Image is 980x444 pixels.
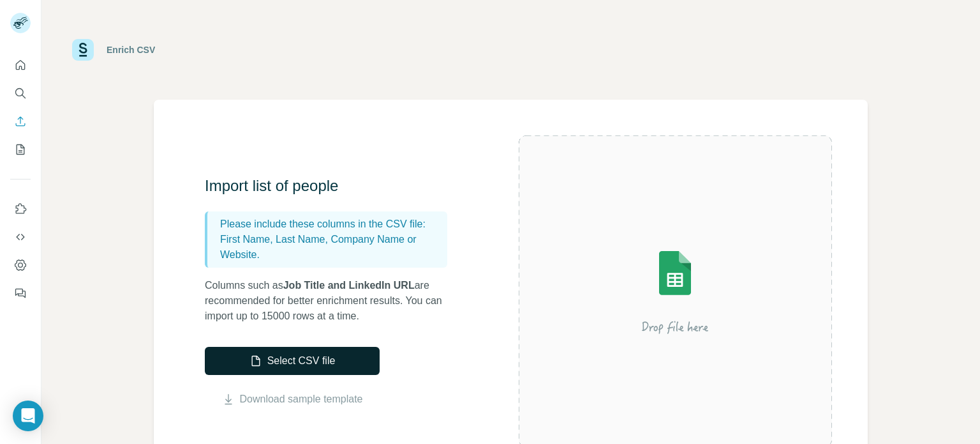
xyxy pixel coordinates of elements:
button: My lists [10,138,31,161]
button: Use Surfe on LinkedIn [10,197,31,220]
div: Open Intercom Messenger [13,401,43,431]
p: First Name, Last Name, Company Name or Website. [220,232,442,263]
img: Surfe Logo [72,39,94,61]
button: Search [10,82,31,105]
span: Job Title and LinkedIn URL [283,280,415,291]
p: Columns such as are recommended for better enrichment results. You can import up to 15000 rows at... [205,278,460,324]
button: Select CSV file [205,347,380,375]
button: Use Surfe API [10,226,31,249]
p: Please include these columns in the CSV file: [220,217,442,232]
img: Surfe Illustration - Drop file here or select below [560,215,790,368]
button: Enrich CSV [10,110,31,133]
button: Download sample template [205,392,380,407]
button: Feedback [10,282,31,305]
div: Enrich CSV [107,43,155,56]
a: Download sample template [240,392,363,407]
button: Quick start [10,54,31,77]
button: Dashboard [10,254,31,277]
h3: Import list of people [205,176,460,196]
